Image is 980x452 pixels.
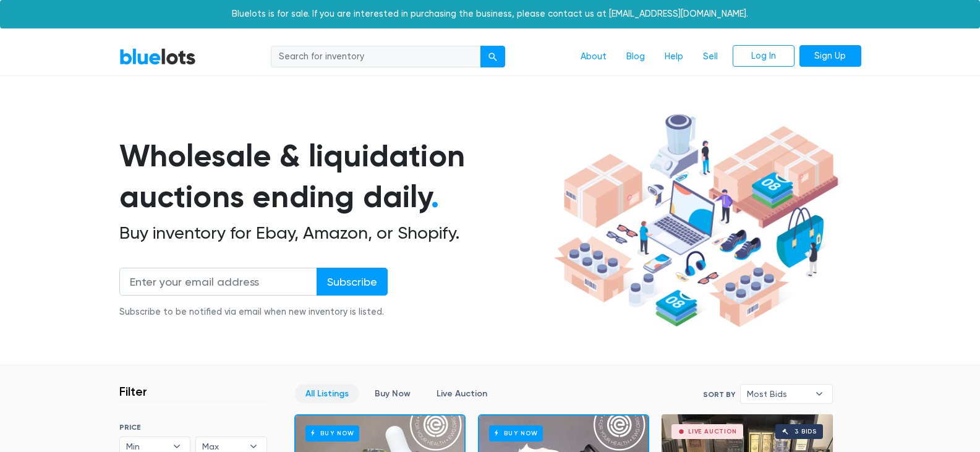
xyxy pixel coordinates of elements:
a: Help [655,45,693,69]
h3: Filter [119,384,147,399]
a: Live Auction [426,384,498,403]
div: 3 bids [795,429,817,435]
div: Live Auction [688,429,737,435]
span: Most Bids [747,385,809,403]
h1: Wholesale & liquidation auctions ending daily [119,135,550,218]
span: . [431,178,439,215]
h6: Buy Now [305,425,359,441]
a: Blog [616,45,655,69]
img: hero-ee84e7d0318cb26816c560f6b4441b76977f77a177738b4e94f68c95b2b83dbb.png [550,108,843,333]
div: Subscribe to be notified via email when new inventory is listed. [119,305,388,319]
input: Enter your email address [119,268,317,296]
h6: Buy Now [489,425,543,441]
a: All Listings [295,384,359,403]
h6: PRICE [119,423,267,432]
a: Log In [733,45,795,67]
input: Search for inventory [271,46,481,68]
a: Sell [693,45,728,69]
a: About [571,45,616,69]
label: Sort By [703,389,735,400]
input: Subscribe [317,268,388,296]
a: Buy Now [364,384,421,403]
a: Sign Up [799,45,861,67]
a: BlueLots [119,48,196,66]
b: ▾ [806,385,832,403]
h2: Buy inventory for Ebay, Amazon, or Shopify. [119,223,550,244]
